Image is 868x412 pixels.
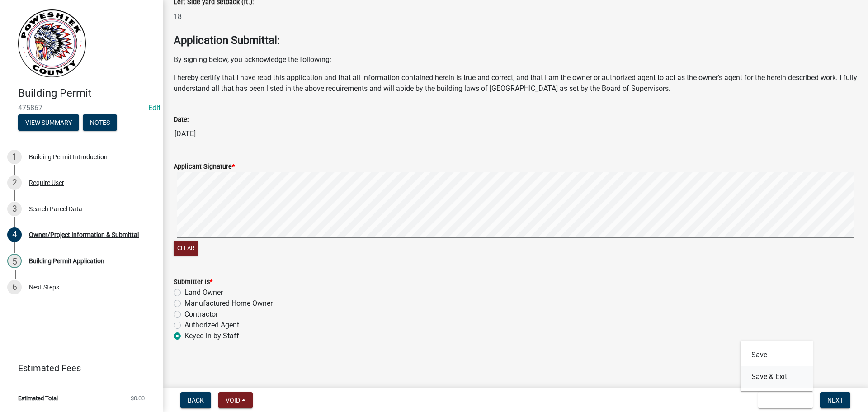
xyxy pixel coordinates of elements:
span: Save & Exit [765,397,800,404]
div: Building Permit Introduction [29,154,108,160]
span: Estimated Total [18,395,58,401]
span: 475867 [18,104,145,112]
label: Contractor [184,309,218,320]
div: Owner/Project Information & Submittal [29,232,139,238]
button: Notes [83,114,117,131]
button: Clear [174,241,198,256]
label: Applicant Signature [174,164,235,170]
wm-modal-confirm: Notes [83,119,117,127]
button: Next [820,392,850,408]
label: Land Owner [184,287,223,298]
label: Manufactured Home Owner [184,298,273,309]
a: Estimated Fees [7,359,148,377]
label: Keyed in by Staff [184,331,239,341]
div: Building Permit Application [29,258,104,264]
div: Save & Exit [741,341,813,391]
label: Submitter is [174,279,212,285]
button: View Summary [18,114,79,131]
div: Require User [29,180,64,186]
span: Void [226,397,240,404]
div: Search Parcel Data [29,206,82,212]
button: Void [218,392,253,408]
button: Back [180,392,211,408]
p: By signing below, you acknowledge the following: [174,54,857,65]
div: 3 [7,202,22,216]
div: 5 [7,254,22,268]
span: Back [188,397,204,404]
img: Poweshiek County, IA [18,9,86,77]
h4: Building Permit [18,87,156,100]
a: Edit [148,104,160,112]
button: Save & Exit [741,366,813,388]
wm-modal-confirm: Edit Application Number [148,104,160,112]
span: Next [827,397,843,404]
p: I hereby certify that I have read this application and that all information contained herein is t... [174,72,857,94]
wm-modal-confirm: Summary [18,119,79,127]
label: Authorized Agent [184,320,239,331]
button: Save [741,344,813,366]
button: Save & Exit [758,392,813,408]
div: 4 [7,227,22,242]
div: 2 [7,175,22,190]
span: $0.00 [131,395,145,401]
label: Date: [174,117,189,123]
div: 6 [7,280,22,294]
strong: Application Submittal: [174,34,280,47]
div: 1 [7,150,22,164]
